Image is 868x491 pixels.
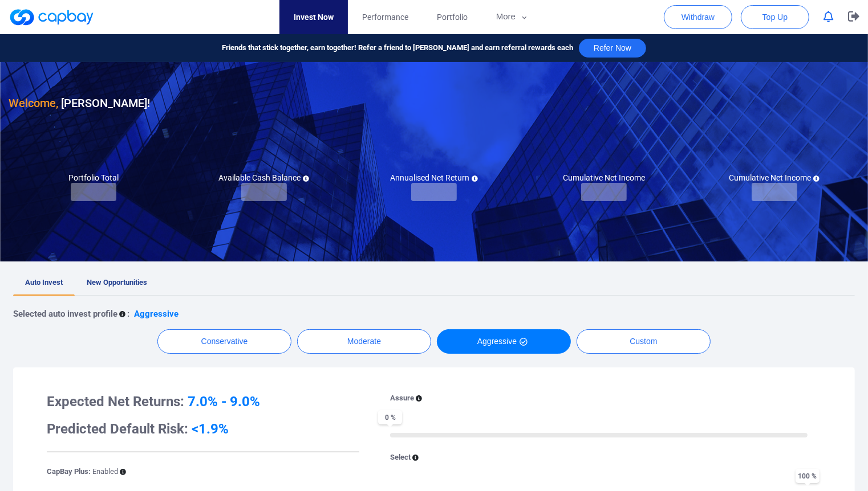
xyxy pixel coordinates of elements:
[188,394,260,410] span: 7.0% - 9.0%
[47,466,118,478] p: CapBay Plus:
[437,11,468,23] span: Portfolio
[563,173,645,183] h5: Cumulative Net Income
[762,11,788,23] span: Top Up
[390,392,414,404] p: Assure
[729,173,820,183] h5: Cumulative Net Income
[437,329,571,354] button: Aggressive
[157,329,291,354] button: Conservative
[664,5,732,29] button: Withdraw
[577,329,711,354] button: Custom
[9,94,150,112] h3: [PERSON_NAME] !
[390,173,478,183] h5: Annualised Net Return
[378,410,402,424] span: 0 %
[13,307,117,321] p: Selected auto invest profile
[87,278,147,287] span: New Opportunities
[127,307,129,321] p: :
[47,420,359,438] h3: Predicted Default Risk:
[68,173,119,183] h5: Portfolio Total
[796,469,820,483] span: 100 %
[297,329,431,354] button: Moderate
[134,307,179,321] p: Aggressive
[362,11,408,23] span: Performance
[222,42,573,54] span: Friends that stick together, earn together! Refer a friend to [PERSON_NAME] and earn referral rew...
[92,467,118,476] span: Enabled
[218,173,309,183] h5: Available Cash Balance
[390,452,411,464] p: Select
[579,39,646,58] button: Refer Now
[9,96,58,110] span: Welcome,
[741,5,809,29] button: Top Up
[47,392,359,411] h3: Expected Net Returns:
[25,278,63,287] span: Auto Invest
[192,421,229,437] span: <1.9%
